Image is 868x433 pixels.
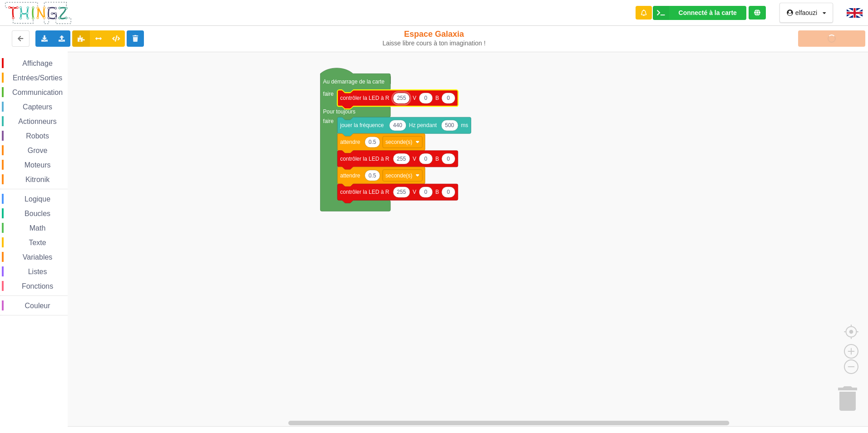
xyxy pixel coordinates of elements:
[424,189,428,195] text: 0
[679,10,737,16] div: Connecté à la carte
[340,189,389,195] text: contrôler la LED à R
[20,282,54,290] span: Fonctions
[27,268,49,276] span: Listes
[447,189,450,195] text: 0
[23,161,52,169] span: Moteurs
[323,91,334,97] text: faire
[340,172,360,178] text: attendre
[11,89,64,96] span: Communication
[11,74,64,82] span: Entrées/Sorties
[340,156,389,162] text: contrôler la LED à R
[424,95,428,101] text: 0
[461,122,468,128] text: ms
[369,172,376,178] text: 0.5
[21,103,54,111] span: Capteurs
[413,189,416,195] text: V
[24,302,52,310] span: Couleur
[447,95,450,101] text: 0
[340,122,384,128] text: jouer la fréquence
[25,132,50,140] span: Robots
[413,95,416,101] text: V
[23,210,52,217] span: Boucles
[385,139,412,145] text: seconde(s)
[409,122,437,128] text: Hz pendant
[26,147,49,154] span: Grove
[28,224,47,232] span: Math
[340,95,389,101] text: contrôler la LED à R
[323,118,334,124] text: faire
[27,239,47,246] span: Texte
[397,189,406,195] text: 255
[445,122,454,128] text: 500
[393,122,402,128] text: 440
[424,156,428,162] text: 0
[749,6,765,20] div: Tu es connecté au serveur de création de Thingz
[447,156,450,162] text: 0
[435,156,439,162] text: B
[413,156,416,162] text: V
[24,176,51,183] span: Kitronik
[435,95,439,101] text: B
[21,59,54,67] span: Affichage
[369,139,376,145] text: 0.5
[4,1,72,25] img: thingz_logo.png
[323,79,385,85] text: Au démarrage de la carte
[358,39,510,47] div: Laisse libre cours à ton imagination !
[358,29,510,47] div: Espace Galaxia
[21,253,54,261] span: Variables
[340,139,360,145] text: attendre
[23,195,52,203] span: Logique
[17,118,58,125] span: Actionneurs
[323,108,355,115] text: Pour toujours
[847,8,863,18] img: gb.png
[795,10,817,16] div: elfaouzi
[397,156,406,162] text: 255
[435,189,439,195] text: B
[653,6,746,20] div: Ta base fonctionne bien !
[385,172,412,178] text: seconde(s)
